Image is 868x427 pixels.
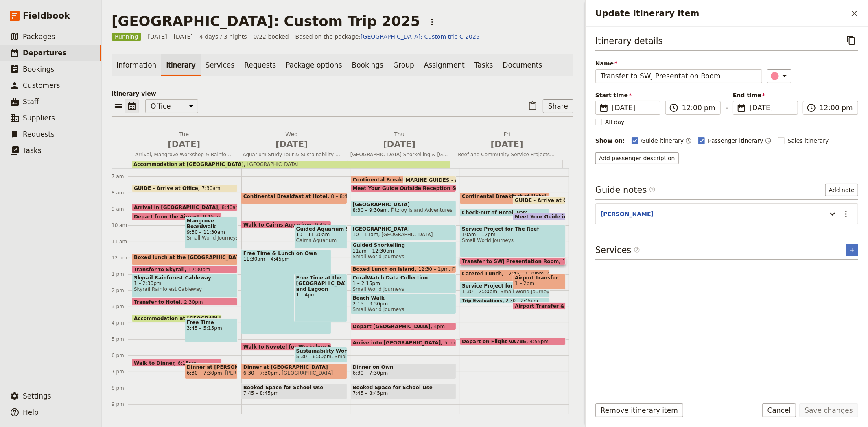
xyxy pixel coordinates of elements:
[595,69,762,83] input: Name
[241,343,331,351] div: Walk to Novotel for Workshop & Dinner
[295,33,480,41] span: Based on the package:
[294,225,347,249] div: Guided Aquarium Study Tour10 – 11:30amCairns Aquarium
[353,232,378,237] span: 10 – 11am
[347,130,455,160] button: Thu [DATE][GEOGRAPHIC_DATA] Snorkelling & [GEOGRAPHIC_DATA]
[134,205,222,210] span: Arrival in [GEOGRAPHIC_DATA]
[425,15,439,29] button: Actions
[254,33,289,41] span: 0/22 booked
[788,137,829,145] span: Sales itinerary
[184,299,203,305] span: 2:30pm
[112,352,132,359] div: 6 pm
[23,10,70,22] span: Fieldbook
[347,151,452,158] span: [GEOGRAPHIC_DATA] Snorkelling & [GEOGRAPHIC_DATA]
[353,254,455,259] span: Small World Journeys
[506,298,538,303] span: 2:30 – 2:45pm
[462,283,548,289] span: Service Project for People From Remote Communities
[222,370,282,376] span: [PERSON_NAME]'s Cafe
[178,360,197,366] span: 6:15pm
[112,222,132,229] div: 10 am
[353,281,455,286] span: 1 – 2:15pm
[135,138,233,150] span: [DATE]
[241,383,347,399] div: Booked Space for School Use7:45 – 8:45pm
[470,54,498,76] a: Tasks
[765,136,772,146] button: Time shown on passenger itinerary
[132,151,236,158] span: Arrival, Mangrove Workshop & Rainforest Cableway
[202,185,221,191] span: 7:30am
[148,33,193,41] span: [DATE] – [DATE]
[23,33,55,41] span: Packages
[23,98,39,106] span: Staff
[353,370,388,376] span: 6:30 – 7:30pm
[605,118,625,126] span: All day
[733,91,798,99] span: End time
[112,190,132,196] div: 8 am
[112,13,420,29] h1: [GEOGRAPHIC_DATA]: Custom Trip 2025
[281,54,347,76] a: Package options
[112,368,132,375] div: 7 pm
[23,65,54,73] span: Bookings
[112,33,141,41] span: Running
[112,287,132,294] div: 2 pm
[243,138,341,150] span: [DATE]
[351,225,457,241] div: [GEOGRAPHIC_DATA]10 – 11am[GEOGRAPHIC_DATA]
[497,289,552,294] span: Small World Journeys
[132,213,222,220] div: Depart from the Airport9:15am
[353,286,455,292] span: Small World Journeys
[460,257,566,265] div: Transfer to SWJ Presentation Room12pm
[513,213,566,220] div: Meet Your Guide in Reception & Depart
[134,281,236,286] span: 1 – 2:30pm
[449,266,514,272] span: Fitzroy Island Adventures
[350,130,448,150] h2: Thu
[243,390,279,396] span: 7:45 – 8:45pm
[241,363,347,379] div: Dinner at [GEOGRAPHIC_DATA]6:30 – 7:30pm[GEOGRAPHIC_DATA]
[134,360,178,366] span: Walk to Dinner
[526,99,540,113] button: Paste itinerary item
[132,184,238,192] div: GUIDE - Arrive at Office7:30am
[353,301,455,307] span: 2:15 – 3:30pm
[240,130,348,160] button: Wed [DATE]Aquarium Study Tour & Sustainability Workshop
[515,198,583,203] span: GUIDE - Arrive at Office
[595,137,625,145] div: Show on:
[513,302,566,310] div: Airport Transfer & Depart
[513,196,566,204] div: GUIDE - Arrive at Office
[388,207,453,213] span: Fitzroy Island Adventures
[240,151,344,158] span: Aquarium Study Tour & Sustainability Workshop
[315,222,334,227] span: 9:45am
[515,303,589,309] span: Airport Transfer & Depart
[460,209,550,216] div: Check-out of Hotel9am
[595,91,660,99] span: Start time
[669,103,679,113] span: ​
[515,275,564,281] span: Airport transfer
[405,177,500,183] span: MARINE GUIDES - Arrive at Office
[112,89,573,98] p: Itinerary view
[243,222,315,227] span: Walk to Cairns Aquarium
[462,210,517,215] span: Check-out of Hotel
[132,130,240,160] button: Tue [DATE]Arrival, Mangrove Workshop & Rainforest Cableway
[351,322,457,330] div: Depart [GEOGRAPHIC_DATA]4pm
[133,161,244,167] span: Accommodation at [GEOGRAPHIC_DATA]
[612,103,655,113] span: [DATE]
[434,324,445,329] span: 4pm
[462,289,497,294] span: 1:30 – 2:30pm
[125,99,139,113] button: Calendar view
[351,363,457,379] div: Dinner on Own6:30 – 7:30pm
[419,54,470,76] a: Assignment
[455,130,563,160] button: Fri [DATE]Reef and Community Service Projects & Departure
[134,214,203,219] span: Depart from the Airport
[112,401,132,407] div: 9 pm
[243,194,331,199] span: Continental Breakfast at Hotel
[353,185,481,191] span: Meet Your Guide Outside Reception & Depart
[132,359,222,367] div: Walk to Dinner6:15pm
[444,340,455,345] span: 5pm
[353,266,418,272] span: Boxed Lunch on Island
[243,251,329,256] span: Free Time & Lunch on Own
[682,103,715,113] input: ​
[222,205,241,210] span: 8:40am
[296,232,345,237] span: 10 – 11:30am
[767,69,791,83] button: ​
[112,206,132,212] div: 9 am
[239,54,281,76] a: Requests
[807,103,816,113] span: ​
[351,184,457,192] div: Meet Your Guide Outside Reception & Depart
[134,255,248,260] span: Boxed lunch at the [GEOGRAPHIC_DATA]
